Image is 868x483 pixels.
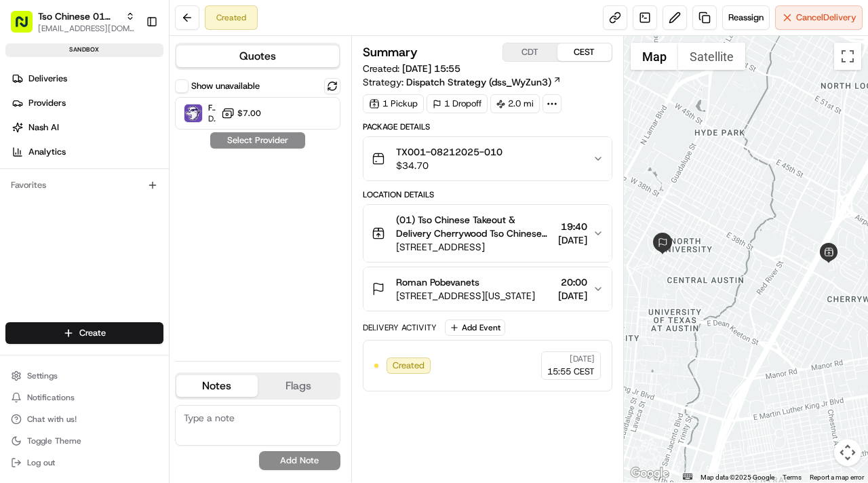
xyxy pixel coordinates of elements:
label: Show unavailable [191,80,260,92]
a: Deliveries [5,68,169,90]
div: Favorites [5,174,163,196]
div: Location Details [363,189,612,200]
a: Report a map error [810,474,864,481]
a: Providers [5,92,169,114]
a: Nash AI [5,117,169,138]
div: Strategy: [363,75,561,89]
span: Created [393,360,425,372]
button: Show satellite imagery [678,43,745,70]
p: Welcome 👋 [14,54,247,76]
span: Toggle Theme [27,436,81,446]
div: sandbox [5,43,163,57]
a: Analytics [5,141,169,163]
img: 1736555255976-a54dd68f-1ca7-489b-9aae-adbdc363a1c4 [14,130,38,154]
button: Reassign [722,5,770,30]
span: [DATE] [558,233,587,247]
span: 19:40 [558,220,587,233]
a: Dispatch Strategy (dss_WyZun3) [406,75,561,89]
button: Tso Chinese 01 Cherrywood [38,9,120,23]
span: Deliveries [28,73,67,85]
span: (01) Tso Chinese Takeout & Delivery Cherrywood Tso Chinese Cherrywood Manager [396,213,553,240]
span: Nash AI [28,121,59,134]
button: CDT [503,43,557,61]
button: Tso Chinese 01 Cherrywood[EMAIL_ADDRESS][DOMAIN_NAME] [5,5,140,38]
span: [DATE] [558,289,587,303]
img: Nash [14,14,41,41]
span: $7.00 [237,108,261,119]
button: Roman Pobevanets[STREET_ADDRESS][US_STATE]20:00[DATE] [363,267,612,311]
button: Notifications [5,388,163,407]
button: Chat with us! [5,410,163,429]
button: Toggle Theme [5,431,163,450]
span: Analytics [28,146,66,158]
img: FleetSimulator [184,104,202,122]
span: Create [79,327,106,339]
span: $34.70 [396,159,502,172]
a: 💻API Documentation [109,191,223,216]
span: Pylon [135,230,164,240]
a: Powered byPylon [96,229,164,240]
span: FleetSimulator [208,102,216,113]
span: 15:55 CEST [547,366,595,378]
button: [EMAIL_ADDRESS][DOMAIN_NAME] [38,23,135,34]
div: We're available if you need us! [46,143,172,154]
div: 💻 [115,198,125,209]
span: Dropoff ETA 3 hours [208,113,216,124]
button: $7.00 [221,107,261,120]
span: API Documentation [128,197,218,210]
div: 1 Dropoff [427,94,488,113]
span: Reassign [728,12,764,24]
span: TX001-08212025-010 [396,145,502,159]
a: Open this area in Google Maps (opens a new window) [627,465,672,482]
button: Quotes [176,45,339,67]
div: 📗 [14,198,24,209]
span: Settings [27,370,58,381]
button: Flags [258,375,339,397]
a: 📗Knowledge Base [8,191,109,216]
button: Map camera controls [834,439,861,466]
button: Notes [176,375,258,397]
span: Cancel Delivery [796,12,856,24]
span: Roman Pobevanets [396,275,479,289]
button: Keyboard shortcuts [683,474,692,480]
span: Map data ©2025 Google [701,474,774,481]
div: 2.0 mi [490,94,540,113]
span: Chat with us! [27,414,77,425]
span: Providers [28,97,66,109]
button: CEST [557,43,612,61]
button: Show street map [631,43,678,70]
span: [DATE] 15:55 [402,62,460,75]
button: Add Event [445,320,505,336]
span: [STREET_ADDRESS] [396,240,553,254]
button: CancelDelivery [775,5,863,30]
button: (01) Tso Chinese Takeout & Delivery Cherrywood Tso Chinese Cherrywood Manager[STREET_ADDRESS]19:4... [363,205,612,262]
span: Dispatch Strategy (dss_WyZun3) [406,75,551,89]
div: Start new chat [46,130,222,143]
h3: Summary [363,46,418,58]
button: TX001-08212025-010$34.70 [363,137,612,180]
img: Google [627,465,672,482]
span: [DATE] [570,353,595,364]
span: [STREET_ADDRESS][US_STATE] [396,289,535,303]
span: Notifications [27,392,75,403]
input: Clear [35,88,224,102]
button: Create [5,322,163,344]
span: Knowledge Base [27,197,104,210]
div: 1 Pickup [363,94,424,113]
button: Start new chat [231,134,247,150]
span: 20:00 [558,275,587,289]
span: Log out [27,457,55,468]
div: Delivery Activity [363,322,437,333]
button: Settings [5,366,163,385]
div: Package Details [363,121,612,132]
button: Log out [5,453,163,472]
span: Created: [363,62,460,75]
button: Toggle fullscreen view [834,43,861,70]
a: Terms (opens in new tab) [783,474,802,481]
